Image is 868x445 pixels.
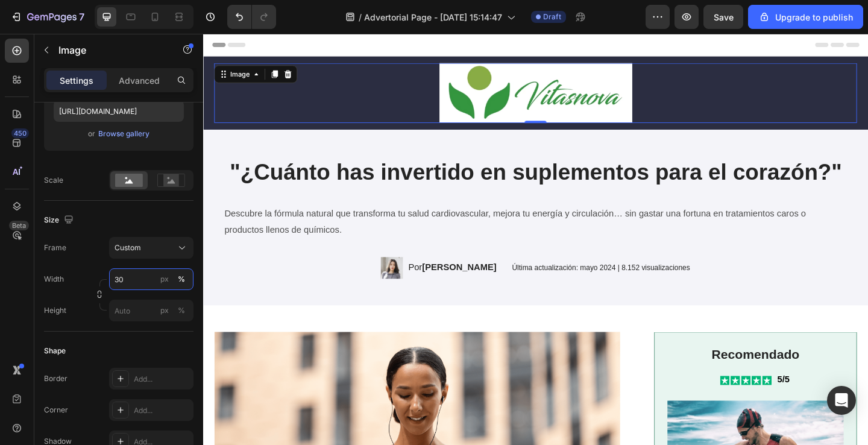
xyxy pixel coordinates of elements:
[178,274,185,285] div: %
[98,128,150,140] button: Browse gallery
[543,11,561,22] span: Draft
[160,305,169,316] div: px
[223,248,319,261] p: Por
[44,212,76,229] div: Size
[703,5,743,29] button: Save
[193,242,217,267] img: gempages_579610625181745685-0a65c1c4-b5c7-43b8-8a5f-7123e86e9a50.png
[44,305,66,316] label: Height
[624,370,638,383] p: 5/5
[44,405,68,415] div: Corner
[174,303,189,318] button: px
[203,34,868,445] iframe: Design area
[12,133,711,167] h1: "¿Cuánto has invertido en suplementos para el corazón?"
[11,128,29,138] div: 450
[506,340,696,358] p: Recomendado
[88,127,95,141] span: or
[714,12,734,22] span: Save
[44,175,63,186] div: Scale
[119,74,160,87] p: Advanced
[178,305,185,316] div: %
[238,249,319,259] strong: [PERSON_NAME]
[157,303,172,318] button: %
[174,272,189,286] button: px
[5,5,90,29] button: 7
[134,405,190,416] div: Add...
[79,10,84,24] p: 7
[157,272,172,286] button: %
[827,386,856,415] div: Open Intercom Messenger
[44,346,66,356] div: Shape
[58,43,161,57] p: Image
[9,221,29,230] div: Beta
[336,250,529,260] p: Última actualización: mayo 2024 | 8.152 visualizaciones
[748,5,863,29] button: Upgrade to publish
[758,11,853,24] div: Upgrade to publish
[44,242,66,253] label: Frame
[44,274,64,285] label: Width
[60,74,93,87] p: Settings
[160,274,169,285] div: px
[115,242,141,253] span: Custom
[227,5,276,29] div: Undo/Redo
[23,188,700,222] p: Descubre la fórmula natural que transforma tu salud cardiovascular, mejora tu energía y circulaci...
[109,300,193,321] input: px%
[109,237,193,259] button: Custom
[54,100,184,122] input: https://example.com/image.jpg
[364,11,502,24] span: Advertorial Page - [DATE] 15:14:47
[109,268,193,290] input: px%
[98,128,149,139] div: Browse gallery
[44,373,68,384] div: Border
[359,11,362,24] span: /
[134,374,190,385] div: Add...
